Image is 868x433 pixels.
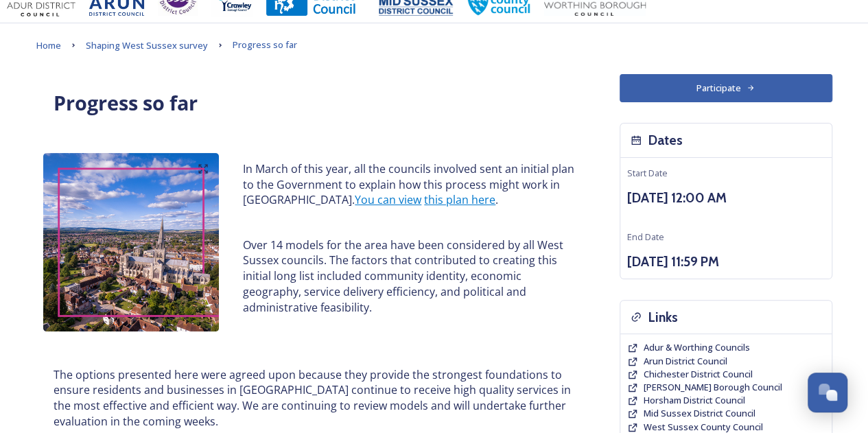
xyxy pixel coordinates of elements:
a: Horsham District Council [644,394,745,407]
h3: [DATE] 12:00 AM [627,188,825,208]
p: In March of this year, all the councils involved sent an initial plan to the Government to explai... [243,161,574,208]
span: West Sussex County Council [644,421,763,433]
span: Home [36,39,61,51]
a: Shaping West Sussex survey [86,37,208,54]
p: The options presented here were agreed upon because they provide the strongest foundations to ens... [54,367,575,430]
span: Progress so far [233,38,297,51]
span: Shaping West Sussex survey [86,39,208,51]
button: Participate [620,74,832,102]
button: Open Chat [808,373,847,412]
h3: Dates [648,130,683,150]
span: Chichester District Council [644,368,753,380]
span: Adur & Worthing Councils [644,341,750,353]
span: End Date [627,231,664,243]
a: this plan here [424,192,495,207]
a: Arun District Council [644,355,727,368]
a: You can view [355,192,421,207]
a: Chichester District Council [644,368,753,381]
a: Mid Sussex District Council [644,407,755,420]
a: Home [36,37,61,54]
h3: Links [648,307,678,327]
a: [PERSON_NAME] Borough Council [644,381,782,394]
a: Adur & Worthing Councils [644,341,750,354]
strong: Progress so far [54,89,198,116]
span: Horsham District Council [644,394,745,406]
p: Over 14 models for the area have been considered by all West Sussex councils. The factors that co... [243,237,574,316]
h3: [DATE] 11:59 PM [627,252,825,272]
span: Start Date [627,167,668,179]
